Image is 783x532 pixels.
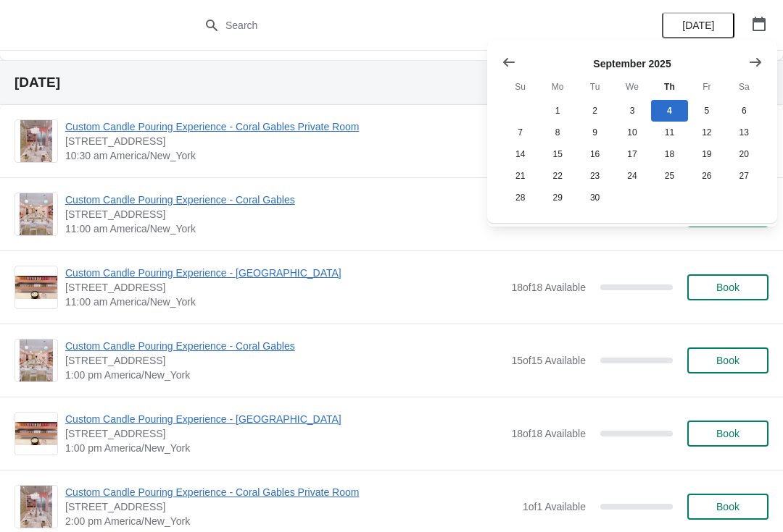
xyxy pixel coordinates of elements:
button: Thursday September 25 2025 [651,165,688,187]
span: Book [716,428,739,439]
span: [STREET_ADDRESS] [65,499,515,514]
button: [DATE] [662,12,734,38]
th: Thursday [651,74,688,100]
span: Custom Candle Pouring Experience - Coral Gables [65,193,504,207]
img: Custom Candle Pouring Experience - Coral Gables | 154 Giralda Avenue, Coral Gables, FL, USA | 11:... [20,193,54,235]
img: Custom Candle Pouring Experience - Fort Lauderdale | 914 East Las Olas Boulevard, Fort Lauderdale... [15,276,57,300]
span: Book [716,282,739,293]
th: Friday [688,74,725,100]
button: Thursday September 18 2025 [651,143,688,165]
span: [STREET_ADDRESS] [65,134,515,148]
button: Wednesday September 3 2025 [613,100,650,122]
button: Sunday September 7 2025 [502,122,539,143]
button: Sunday September 21 2025 [502,165,539,187]
span: 10:30 am America/New_York [65,148,515,163]
button: Tuesday September 2 2025 [576,100,613,122]
span: [STREET_ADDRESS] [65,207,504,221]
button: Friday September 12 2025 [688,122,725,143]
span: [DATE] [682,20,714,31]
button: Friday September 19 2025 [688,143,725,165]
button: Tuesday September 16 2025 [576,143,613,165]
button: Saturday September 20 2025 [726,143,763,165]
button: Saturday September 13 2025 [726,122,763,143]
button: Monday September 29 2025 [539,187,576,208]
button: Tuesday September 30 2025 [576,187,613,208]
span: Custom Candle Pouring Experience - Coral Gables Private Room [65,485,515,499]
span: [STREET_ADDRESS] [65,353,504,368]
button: Sunday September 14 2025 [502,143,539,165]
button: Tuesday September 9 2025 [576,122,613,143]
th: Wednesday [613,74,650,100]
img: Custom Candle Pouring Experience - Coral Gables Private Room | 154 Giralda Avenue, Coral Gables, ... [20,486,52,528]
button: Monday September 15 2025 [539,143,576,165]
span: Custom Candle Pouring Experience - [GEOGRAPHIC_DATA] [65,266,504,280]
button: Today Thursday September 4 2025 [651,100,688,122]
th: Sunday [502,74,539,100]
button: Wednesday September 10 2025 [613,122,650,143]
span: 1:00 pm America/New_York [65,368,504,382]
span: 1:00 pm America/New_York [65,441,504,455]
span: 18 of 18 Available [511,428,586,439]
button: Book [687,421,768,447]
th: Saturday [726,74,763,100]
button: Sunday September 28 2025 [502,187,539,208]
button: Thursday September 11 2025 [651,122,688,143]
img: Custom Candle Pouring Experience - Coral Gables | 154 Giralda Avenue, Coral Gables, FL, USA | 1:0... [20,339,54,381]
button: Book [687,347,768,373]
button: Wednesday September 24 2025 [613,165,650,187]
button: Monday September 22 2025 [539,165,576,187]
span: Custom Candle Pouring Experience - Coral Gables Private Room [65,119,515,134]
span: 2:00 pm America/New_York [65,514,515,528]
span: 11:00 am America/New_York [65,221,504,236]
button: Wednesday September 17 2025 [613,143,650,165]
span: [STREET_ADDRESS] [65,280,504,295]
th: Tuesday [576,74,613,100]
button: Show next month, October 2025 [742,49,768,75]
span: Custom Candle Pouring Experience - Coral Gables [65,339,504,353]
span: [STREET_ADDRESS] [65,426,504,441]
button: Tuesday September 23 2025 [576,165,613,187]
span: 15 of 15 Available [511,355,586,366]
input: Search [225,12,587,38]
button: Friday September 26 2025 [688,165,725,187]
span: 1 of 1 Available [523,501,586,512]
h2: [DATE] [14,75,768,90]
img: Custom Candle Pouring Experience - Coral Gables Private Room | 154 Giralda Avenue, Coral Gables, ... [20,120,52,162]
button: Book [687,494,768,520]
img: Custom Candle Pouring Experience - Fort Lauderdale | 914 East Las Olas Boulevard, Fort Lauderdale... [15,422,57,446]
span: Book [716,355,739,366]
span: Custom Candle Pouring Experience - [GEOGRAPHIC_DATA] [65,412,504,426]
span: 18 of 18 Available [511,282,586,293]
button: Saturday September 6 2025 [726,100,763,122]
button: Book [687,274,768,300]
span: 11:00 am America/New_York [65,295,504,309]
th: Monday [539,74,576,100]
button: Show previous month, August 2025 [496,49,522,75]
button: Monday September 1 2025 [539,100,576,122]
button: Friday September 5 2025 [688,100,725,122]
button: Saturday September 27 2025 [726,165,763,187]
span: Book [716,501,739,512]
button: Monday September 8 2025 [539,122,576,143]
